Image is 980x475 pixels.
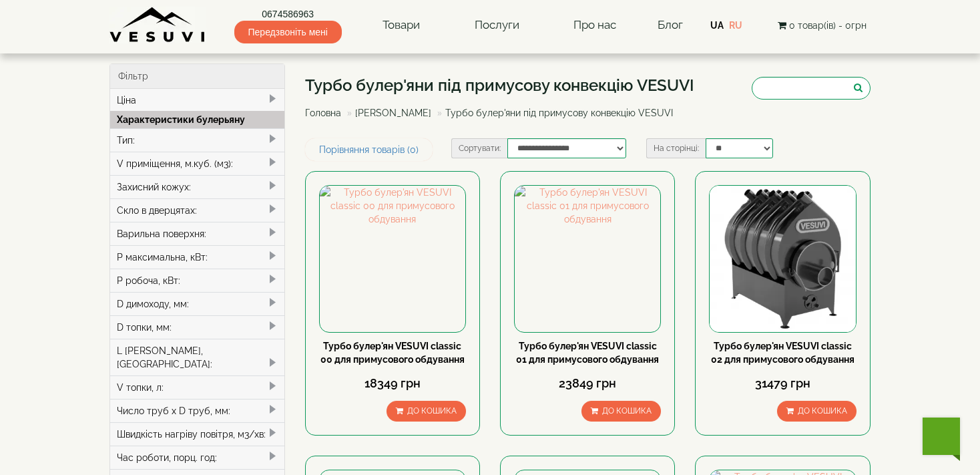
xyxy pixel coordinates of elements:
[461,10,533,41] a: Послуги
[560,10,630,41] a: Про нас
[110,89,284,112] div: Ціна
[110,292,284,315] div: D димоходу, мм:
[110,446,284,469] div: Час роботи, порц. год:
[305,138,433,161] a: Порівняння товарів (0)
[710,20,724,31] a: UA
[110,245,284,269] div: P максимальна, кВт:
[319,375,466,392] div: 18349 грн
[387,401,466,422] button: До кошика
[305,108,341,118] a: Головна
[110,111,284,128] div: Характеристики булерьяну
[923,418,960,455] button: Get Call button
[774,18,871,33] button: 0 товар(ів) - 0грн
[110,375,284,399] div: V топки, л:
[110,152,284,175] div: V приміщення, м.куб. (м3):
[110,269,284,292] div: P робоча, кВт:
[434,106,673,120] li: Турбо булер'яни під примусову конвекцію VESUVI
[581,401,661,422] button: До кошика
[798,406,847,416] span: До кошика
[729,20,742,31] a: RU
[516,341,659,365] a: Турбо булер'ян VESUVI classic 01 для примусового обдування
[789,20,867,31] span: 0 товар(ів) - 0грн
[110,222,284,245] div: Варильна поверхня:
[110,422,284,446] div: Швидкість нагріву повітря, м3/хв:
[234,21,342,43] span: Передзвоніть мені
[711,341,854,365] a: Турбо булер'ян VESUVI classic 02 для примусового обдування
[602,406,652,416] span: До кошика
[451,138,507,158] label: Сортувати:
[110,64,284,89] div: Фільтр
[110,175,284,198] div: Захисний кожух:
[109,7,206,43] img: Завод VESUVI
[110,399,284,422] div: Число труб x D труб, мм:
[658,18,683,31] a: Блог
[110,198,284,222] div: Скло в дверцятах:
[369,10,433,41] a: Товари
[710,186,855,331] img: Турбо булер'ян VESUVI classic 02 для примусового обдування
[110,339,284,375] div: L [PERSON_NAME], [GEOGRAPHIC_DATA]:
[407,406,457,416] span: До кошика
[110,128,284,152] div: Тип:
[646,138,706,158] label: На сторінці:
[514,375,661,392] div: 23849 грн
[320,186,465,331] img: Турбо булер'ян VESUVI classic 00 для примусового обдування
[777,401,856,422] button: До кошика
[320,341,465,365] a: Турбо булер'ян VESUVI classic 00 для примусового обдування
[234,7,342,21] a: 0674586963
[515,186,660,331] img: Турбо булер'ян VESUVI classic 01 для примусового обдування
[709,375,856,392] div: 31479 грн
[355,108,431,118] a: [PERSON_NAME]
[305,77,694,94] h1: Турбо булер'яни під примусову конвекцію VESUVI
[110,315,284,339] div: D топки, мм:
